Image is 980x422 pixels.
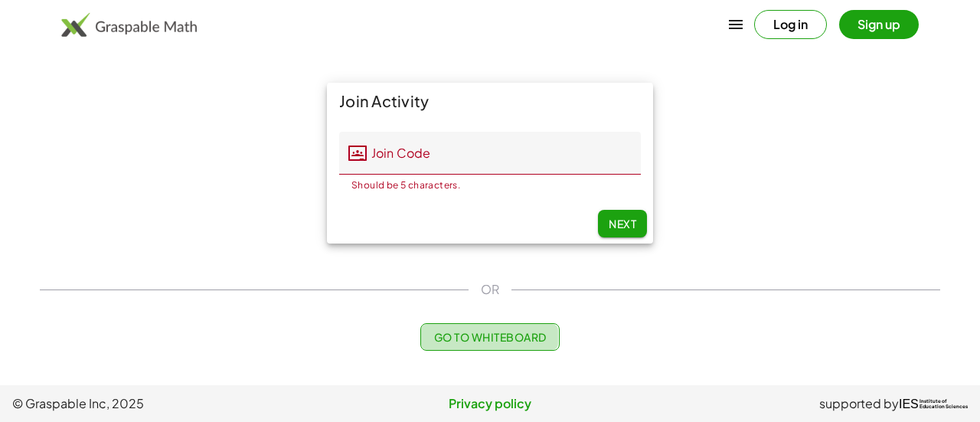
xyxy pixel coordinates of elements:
[899,394,968,413] a: IESInstitute ofEducation Sciences
[609,217,636,231] span: Next
[420,323,559,351] button: Go to Whiteboard
[920,399,968,410] span: Institute of Education Sciences
[433,330,546,344] span: Go to Whiteboard
[754,10,827,39] button: Log in
[839,10,919,39] button: Sign up
[899,397,919,411] span: IES
[12,394,331,413] span: © Graspable Inc, 2025
[331,394,649,413] a: Privacy policy
[819,394,899,413] span: supported by
[598,210,647,237] button: Next
[481,280,499,299] span: OR
[327,83,653,119] div: Join Activity
[351,181,608,190] div: Should be 5 characters.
